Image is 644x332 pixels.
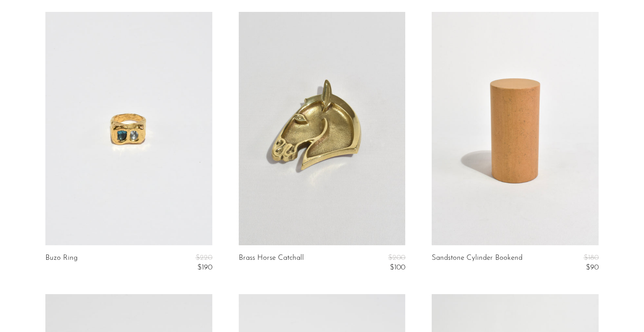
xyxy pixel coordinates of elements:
span: $190 [197,264,212,271]
a: Brass Horse Catchall [239,254,304,272]
span: $200 [388,254,405,262]
span: $220 [196,254,212,262]
a: Buzo Ring [45,254,78,272]
span: $180 [584,254,599,262]
span: $90 [586,264,599,271]
a: Sandstone Cylinder Bookend [432,254,522,272]
span: $100 [390,264,405,271]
